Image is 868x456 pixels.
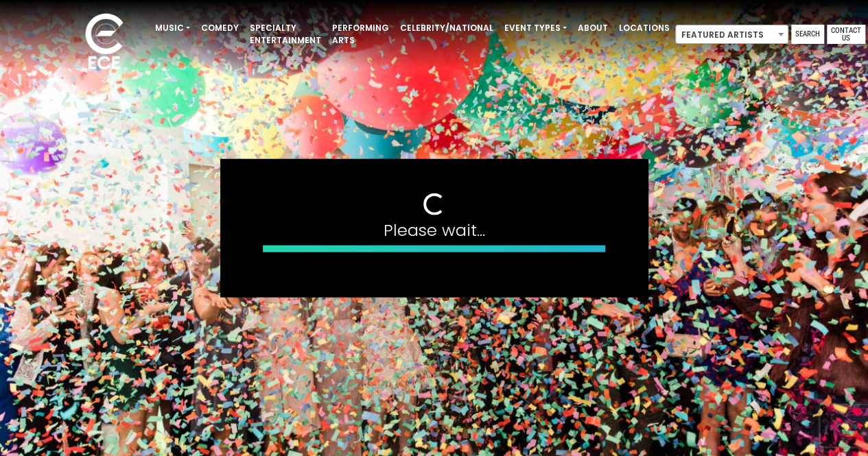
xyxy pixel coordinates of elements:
[675,25,788,44] span: Featured Artists
[263,220,606,240] h4: Please wait...
[791,25,824,44] a: Search
[244,16,327,52] a: Specialty Entertainment
[572,16,613,40] a: About
[676,25,788,45] span: Featured Artists
[150,16,196,40] a: Music
[70,10,139,76] img: ece_new_logo_whitev2-1.png
[499,16,572,40] a: Event Types
[613,16,675,40] a: Locations
[395,16,499,40] a: Celebrity/National
[196,16,244,40] a: Comedy
[827,25,865,44] a: Contact Us
[327,16,395,52] a: Performing Arts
